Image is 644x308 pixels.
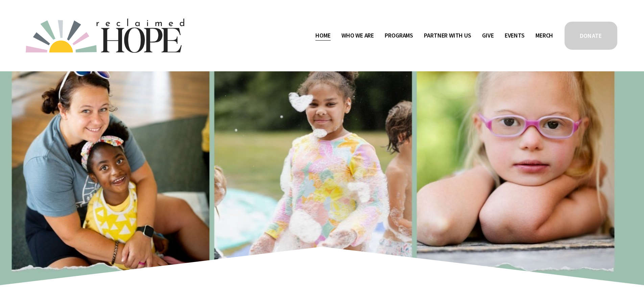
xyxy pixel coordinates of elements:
a: DONATE [564,21,618,51]
span: Programs [385,31,413,41]
a: Give [482,30,494,41]
span: Who We Are [341,31,374,41]
a: Merch [535,30,553,41]
span: Partner With Us [424,31,471,41]
a: folder dropdown [341,30,374,41]
a: Home [315,30,330,41]
a: Events [505,30,525,41]
img: Reclaimed Hope Initiative [26,19,184,53]
a: folder dropdown [424,30,471,41]
a: folder dropdown [385,30,413,41]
